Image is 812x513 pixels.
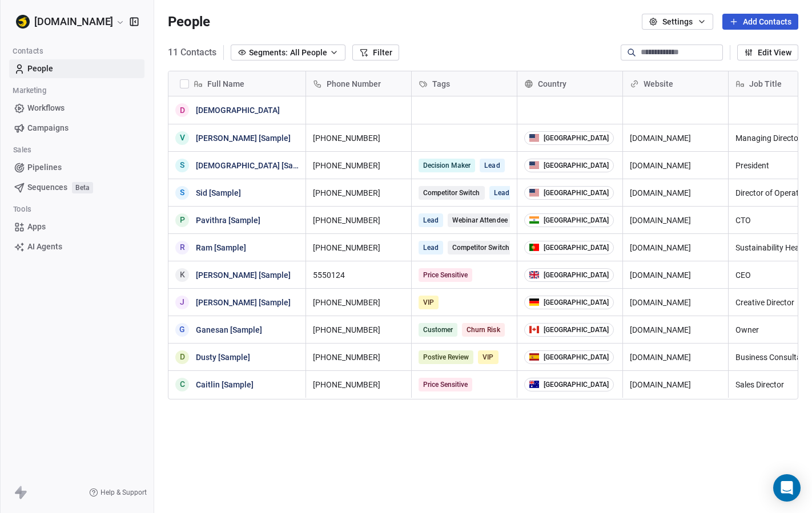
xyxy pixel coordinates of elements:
span: VIP [419,296,439,309]
span: Decision Maker [419,159,475,172]
span: [PHONE_NUMBER] [313,297,404,308]
a: [DOMAIN_NAME] [630,188,691,197]
button: [DOMAIN_NAME] [14,12,122,31]
span: 5550124 [313,269,404,281]
span: Tags [432,78,450,90]
a: AI Agents [9,237,144,256]
div: [GEOGRAPHIC_DATA] [544,189,609,197]
div: D [180,351,185,363]
div: G [179,324,185,336]
div: grid [168,96,306,495]
span: [PHONE_NUMBER] [313,324,404,336]
span: [DOMAIN_NAME] [34,14,113,29]
a: [DEMOGRAPHIC_DATA] [196,106,280,115]
a: Pavithra [Sample] [196,216,260,225]
a: [PERSON_NAME] [Sample] [196,270,291,280]
div: [GEOGRAPHIC_DATA] [544,326,609,334]
span: AI Agents [27,241,62,253]
span: Contacts [7,43,47,60]
a: Sid [Sample] [196,188,241,197]
span: Apps [27,221,46,233]
div: Phone Number [306,71,411,96]
a: [DOMAIN_NAME] [630,134,691,143]
a: Dusty [Sample] [196,353,250,362]
span: Job Title [749,78,782,90]
div: P [180,214,185,226]
span: Country [538,78,566,90]
a: [DOMAIN_NAME] [630,270,691,280]
div: S [180,187,184,199]
a: Caitlin [Sample] [196,380,254,389]
span: Help & Support [101,488,147,497]
a: Ram [Sample] [196,243,246,252]
span: Customer [419,323,457,337]
a: [PERSON_NAME] [Sample] [196,134,291,143]
span: Website [644,78,673,90]
span: Competitor Switch [448,241,514,255]
a: [DOMAIN_NAME] [630,298,691,307]
span: Beta [72,182,93,193]
div: Tags [412,71,517,96]
div: [GEOGRAPHIC_DATA] [544,381,609,389]
span: Pipelines [27,161,62,173]
span: Marketing [7,82,51,99]
span: Price Sensitive [419,378,472,391]
div: D [180,104,185,116]
span: Tools [8,201,36,218]
a: People [9,59,144,78]
span: Phone Number [327,78,381,90]
span: 11 Contacts [168,46,216,59]
span: Postive Review [419,350,473,364]
div: J [180,296,184,308]
span: Full Name [207,78,244,90]
a: Ganesan [Sample] [196,325,262,334]
span: Segments: [249,47,288,59]
div: S [180,159,184,171]
a: Help & Support [89,488,147,497]
a: Apps [9,217,144,236]
span: [PHONE_NUMBER] [313,160,404,171]
div: [GEOGRAPHIC_DATA] [544,134,609,142]
span: Workflows [27,102,65,114]
div: C [180,378,185,390]
a: [DOMAIN_NAME] [630,353,691,362]
a: Pipelines [9,158,144,177]
span: Competitor Switch [419,186,485,200]
span: [PHONE_NUMBER] [313,187,404,199]
a: Workflows [9,99,144,118]
a: [PERSON_NAME] [Sample] [196,298,291,307]
button: Add Contacts [722,14,798,30]
span: Webinar Attendee [448,213,512,227]
button: Settings [642,14,713,30]
a: [DOMAIN_NAME] [630,380,691,389]
div: [GEOGRAPHIC_DATA] [544,161,609,169]
a: [DEMOGRAPHIC_DATA] [Sample] [196,161,313,170]
span: Price Sensitive [419,268,472,282]
span: Sales [8,142,36,159]
span: [PHONE_NUMBER] [313,379,404,390]
div: Open Intercom Messenger [773,474,801,502]
span: [PHONE_NUMBER] [313,215,404,226]
a: [DOMAIN_NAME] [630,325,691,334]
div: [GEOGRAPHIC_DATA] [544,298,609,306]
div: V [180,132,185,144]
span: Lead [480,159,504,172]
button: Edit View [737,45,798,60]
div: Full Name [168,71,305,96]
a: SequencesBeta [9,178,144,197]
div: [GEOGRAPHIC_DATA] [544,271,609,279]
button: Filter [352,45,399,60]
span: Lead [419,241,443,255]
span: VIP [478,350,498,364]
div: Website [623,71,728,96]
a: [DOMAIN_NAME] [630,243,691,252]
span: [PHONE_NUMBER] [313,242,404,253]
div: Country [517,71,622,96]
span: [PHONE_NUMBER] [313,352,404,363]
div: [GEOGRAPHIC_DATA] [544,353,609,361]
div: [GEOGRAPHIC_DATA] [544,244,609,252]
span: Sequences [27,181,67,193]
span: People [168,13,210,30]
a: [DOMAIN_NAME] [630,216,691,225]
span: Lead [489,186,514,200]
